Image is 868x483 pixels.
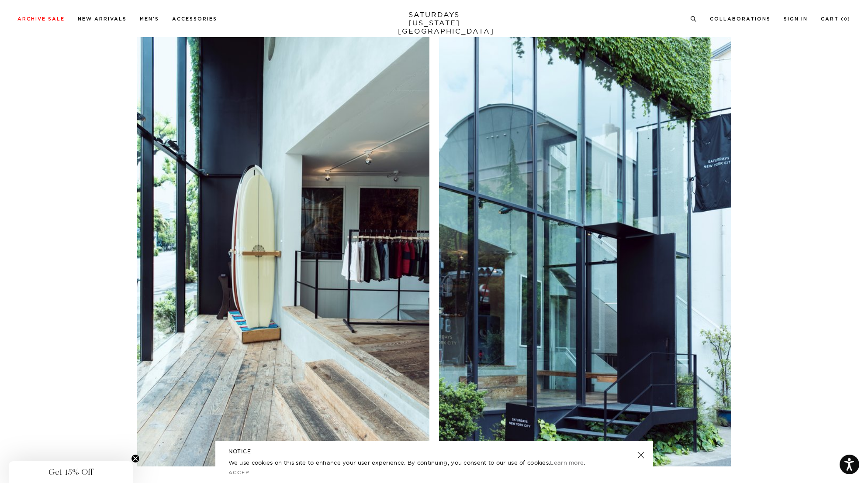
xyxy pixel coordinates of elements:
a: Learn more [550,459,584,466]
a: SATURDAYS[US_STATE][GEOGRAPHIC_DATA] [398,10,470,35]
h5: NOTICE [228,448,640,456]
a: Accessories [172,17,217,21]
div: Get 15% OffClose teaser [9,461,133,483]
a: Men's [140,17,159,21]
p: We use cookies on this site to enhance your user experience. By continuing, you consent to our us... [228,458,609,467]
a: Collaborations [710,17,771,21]
a: Cart (0) [821,17,851,21]
span: Get 15% Off [48,467,93,477]
a: New Arrivals [78,17,127,21]
small: 0 [844,17,847,21]
a: Archive Sale [17,17,65,21]
button: Close teaser [131,454,140,463]
a: Accept [228,469,254,476]
a: Sign In [784,17,808,21]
